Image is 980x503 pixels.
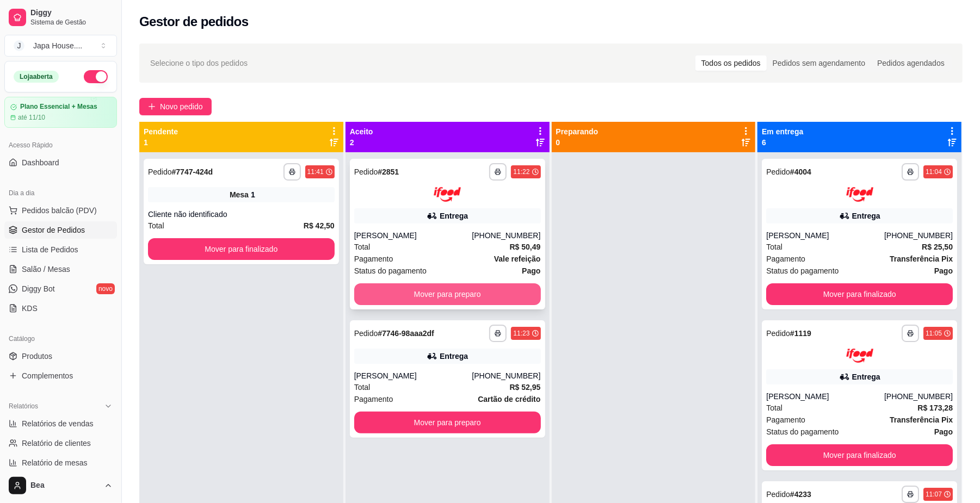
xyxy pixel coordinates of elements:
div: 1 [251,189,255,200]
span: plus [148,103,156,110]
span: Total [766,402,782,414]
a: Salão / Mesas [4,260,117,278]
span: Pedido [766,329,790,338]
strong: # 7746-98aaa2df [378,329,434,338]
div: [PERSON_NAME] [766,391,884,402]
strong: R$ 50,49 [510,243,541,251]
p: 2 [350,137,373,148]
a: Relatório de clientes [4,434,117,452]
p: 1 [144,137,178,148]
button: Pedidos balcão (PDV) [4,202,117,219]
div: [PHONE_NUMBER] [884,230,953,241]
div: Loja aberta [14,71,59,83]
span: Total [766,241,782,253]
div: Japa House. ... [33,40,82,51]
div: Acesso Rápido [4,136,117,154]
img: ifood [434,187,461,202]
span: Pedidos balcão (PDV) [22,205,97,216]
span: Pedido [354,329,378,338]
span: Salão / Mesas [22,264,70,275]
span: Status do pagamento [354,265,427,277]
span: Mesa [230,189,249,200]
span: Pagamento [354,393,393,405]
div: [PHONE_NUMBER] [884,391,953,402]
div: Cliente não identificado [148,209,335,220]
div: Pedidos agendados [871,55,951,71]
a: Relatórios de vendas [4,415,117,432]
button: Mover para preparo [354,283,541,305]
span: Status do pagamento [766,426,839,438]
div: [PERSON_NAME] [354,230,472,241]
span: Relatório de mesas [22,457,88,468]
div: [PERSON_NAME] [354,370,472,381]
img: ifood [846,187,873,202]
div: 11:22 [513,167,529,176]
a: KDS [4,300,117,317]
span: Pagamento [766,253,805,265]
span: Dashboard [22,157,59,168]
span: Gestor de Pedidos [22,225,85,235]
a: DiggySistema de Gestão [4,4,117,30]
span: Diggy [30,8,113,18]
div: Pedidos sem agendamento [767,55,871,71]
div: Entrega [440,351,468,362]
strong: R$ 25,50 [922,243,953,251]
a: Relatório de mesas [4,454,117,471]
span: Pedido [766,167,790,176]
a: Plano Essencial + Mesasaté 11/10 [4,97,117,128]
div: Entrega [440,210,468,221]
div: 11:04 [926,167,942,176]
a: Dashboard [4,154,117,171]
strong: # 1119 [790,329,811,338]
span: Pedido [148,167,172,176]
article: Plano Essencial + Mesas [20,103,97,111]
a: Diggy Botnovo [4,280,117,297]
span: Selecione o tipo dos pedidos [150,57,248,69]
strong: Cartão de crédito [478,395,540,403]
div: [PERSON_NAME] [766,230,884,241]
strong: R$ 42,50 [304,221,335,230]
img: ifood [846,349,873,363]
div: 11:07 [926,490,942,499]
span: Novo pedido [160,101,203,113]
strong: # 4233 [790,490,811,499]
a: Lista de Pedidos [4,241,117,258]
strong: Pago [934,266,953,275]
span: Total [354,241,371,253]
span: Relatório de clientes [22,438,91,449]
span: Produtos [22,351,52,362]
strong: Pago [522,266,540,275]
button: Novo pedido [139,98,212,115]
strong: # 7747-424d [172,167,213,176]
p: Aceito [350,126,373,137]
a: Complementos [4,367,117,384]
strong: R$ 52,95 [510,383,541,392]
span: Diggy Bot [22,283,55,294]
span: Pagamento [766,414,805,426]
p: Em entrega [762,126,803,137]
a: Produtos [4,347,117,365]
span: Total [148,220,164,232]
div: Catálogo [4,330,117,347]
div: [PHONE_NUMBER] [472,230,540,241]
p: Pendente [144,126,178,137]
strong: # 4004 [790,167,811,176]
div: [PHONE_NUMBER] [472,370,540,381]
strong: R$ 173,28 [917,403,953,412]
button: Alterar Status [84,70,108,83]
span: Total [354,381,371,393]
a: Gestor de Pedidos [4,221,117,239]
span: Relatórios [9,402,38,411]
div: 11:05 [926,329,942,338]
span: Pagamento [354,253,393,265]
p: 6 [762,137,803,148]
button: Bea [4,473,117,499]
article: até 11/10 [18,113,45,122]
strong: Transferência Pix [890,415,953,424]
span: Status do pagamento [766,265,839,277]
div: 11:23 [513,329,529,338]
div: Entrega [852,371,880,382]
strong: Transferência Pix [890,254,953,263]
div: Dia a dia [4,184,117,202]
span: Pedido [766,490,790,499]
